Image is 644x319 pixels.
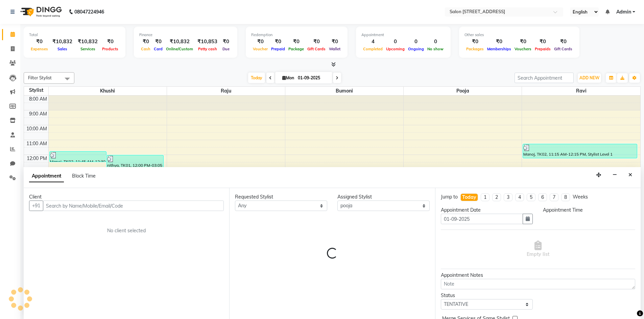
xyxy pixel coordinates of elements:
[25,125,48,132] div: 10:00 AM
[404,87,522,95] span: pooja
[235,193,327,201] div: Requested Stylist
[464,32,574,38] div: Other sales
[79,47,97,51] span: Services
[522,87,640,95] span: ravi
[515,193,524,201] li: 4
[464,47,485,51] span: Packages
[164,47,195,51] span: Online/Custom
[573,193,588,201] div: Weeks
[28,75,52,80] span: Filter Stylist
[75,38,100,46] div: ₹10,832
[625,170,635,180] button: Close
[28,96,48,103] div: 8:00 AM
[296,73,330,83] input: 2025-09-01
[152,38,164,46] div: ₹0
[552,38,574,46] div: ₹0
[481,193,490,201] li: 1
[139,38,152,46] div: ₹0
[285,87,403,95] span: Bumoni
[24,87,48,94] div: Stylist
[552,47,574,51] span: Gift Cards
[25,140,48,147] div: 11:00 AM
[441,193,458,201] div: Jump to
[306,47,327,51] span: Gift Cards
[269,38,287,46] div: ₹0
[492,193,501,201] li: 2
[361,38,384,46] div: 4
[56,47,69,51] span: Sales
[538,193,547,201] li: 6
[464,38,485,46] div: ₹0
[152,47,164,51] span: Card
[426,38,445,46] div: 0
[327,47,342,51] span: Wallet
[29,38,50,46] div: ₹0
[29,47,50,51] span: Expenses
[269,47,287,51] span: Prepaid
[513,38,533,46] div: ₹0
[72,173,96,179] span: Block Time
[543,207,635,214] div: Appointment Time
[441,292,533,299] div: Status
[281,75,296,80] span: Mon
[196,47,219,51] span: Petty cash
[550,193,558,201] li: 7
[29,32,120,38] div: Total
[167,87,285,95] span: Raju
[504,193,512,201] li: 3
[49,87,167,95] span: Khushi
[287,47,306,51] span: Package
[74,2,104,21] b: 08047224946
[139,32,232,38] div: Finance
[17,2,64,21] img: logo
[485,38,513,46] div: ₹0
[462,194,476,201] div: Today
[164,38,195,46] div: ₹10,832
[29,201,43,211] button: +91
[50,152,106,162] div: Manoj, TK02, 11:45 AM-12:30 PM, Cleanup with D-Tan1400
[406,38,426,46] div: 0
[107,155,163,200] div: nithya, TK01, 12:00 PM-03:05 PM, [PERSON_NAME] instant glow,Hand D-Tan1000,Face & Neck D-Tan800,E...
[441,207,533,214] div: Appointment Date
[29,193,224,201] div: Client
[406,47,426,51] span: Ongoing
[248,73,265,83] span: Today
[50,38,75,46] div: ₹10,832
[485,47,513,51] span: Memberships
[251,32,342,38] div: Redemption
[287,38,306,46] div: ₹0
[195,38,220,46] div: ₹10,853
[306,38,327,46] div: ₹0
[561,193,570,201] li: 8
[100,47,120,51] span: Products
[523,144,637,158] div: Manoj, TK02, 11:15 AM-12:15 PM, Stylist Level 1 (Regular)400,[PERSON_NAME] Styling
[384,38,406,46] div: 0
[251,47,269,51] span: Voucher
[221,47,231,51] span: Due
[616,8,631,16] span: Admin
[441,214,523,224] input: yyyy-mm-dd
[384,47,406,51] span: Upcoming
[251,38,269,46] div: ₹0
[28,110,48,117] div: 9:00 AM
[578,73,601,83] button: ADD NEW
[139,47,152,51] span: Cash
[100,38,120,46] div: ₹0
[45,227,208,234] div: No client selected
[426,47,445,51] span: No show
[220,38,232,46] div: ₹0
[527,241,549,258] span: Empty list
[527,193,535,201] li: 5
[533,47,552,51] span: Prepaids
[43,201,224,211] input: Search by Name/Mobile/Email/Code
[327,38,342,46] div: ₹0
[515,73,574,83] input: Search Appointment
[441,272,635,279] div: Appointment Notes
[361,47,384,51] span: Completed
[513,47,533,51] span: Vouchers
[579,75,599,80] span: ADD NEW
[25,155,48,162] div: 12:00 PM
[361,32,445,38] div: Appointment
[29,170,64,182] span: Appointment
[337,193,430,201] div: Assigned Stylist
